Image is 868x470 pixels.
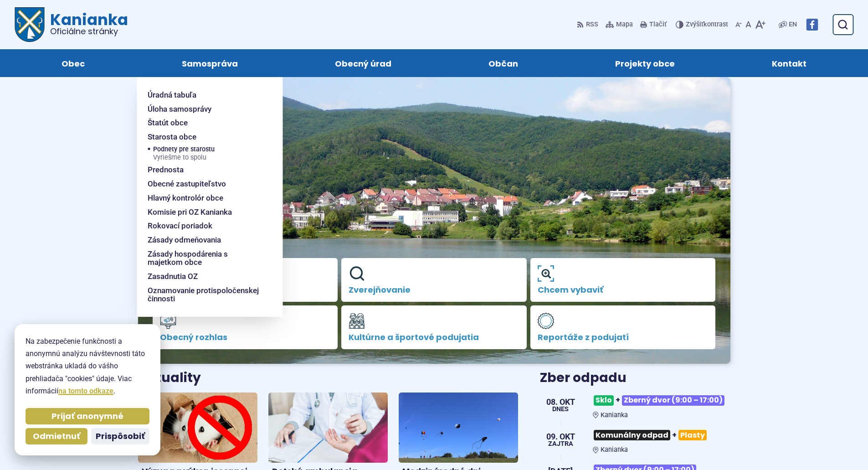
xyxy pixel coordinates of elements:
[577,15,600,34] a: RSS
[341,305,527,349] a: Kultúrne a športové podujatia
[604,15,635,34] a: Mapa
[148,102,211,116] span: Úloha samosprávy
[142,49,277,77] a: Samospráva
[153,154,215,161] span: Vyriešme to spolu
[734,15,744,34] button: Zmenšiť veľkosť písma
[148,219,261,233] a: Rokovací poriadok
[678,430,707,440] span: Plasty
[540,426,730,454] a: Komunálny odpad+Plasty Kanianka 09. okt Zajtra
[182,49,238,77] span: Samospráva
[753,15,767,34] button: Zväčšiť veľkosť písma
[148,88,196,102] span: Úradná tabuľa
[148,269,261,284] a: Zasadnutia OZ
[546,398,575,406] span: 08. okt
[51,411,123,422] span: Prijať anonymné
[148,233,261,247] a: Zásady odmeňovania
[649,21,667,29] span: Tlačiť
[295,49,431,77] a: Obecný úrad
[148,284,261,306] a: Oznamovanie protispoločenskej činnosti
[772,49,806,77] span: Kontakt
[153,144,215,163] span: Podnety pre starostu
[91,428,149,444] button: Prispôsobiť
[26,408,149,424] button: Prijať anonymné
[148,205,232,219] span: Komisie pri OZ Kanianka
[488,49,518,77] span: Občan
[148,191,261,205] a: Hlavný kontrolór obce
[15,7,128,42] a: Logo Kanianka, prejsť na domovskú stránku.
[349,285,519,294] span: Zverejňovanie
[540,392,730,419] a: Sklo+Zberný dvor (9:00 – 17:00) Kanianka 08. okt Dnes
[586,19,598,30] span: RSS
[50,27,128,36] span: Oficiálne stránky
[62,49,85,77] span: Obec
[33,431,80,442] span: Odmietnuť
[349,333,519,342] span: Kultúrne a športové podujatia
[546,433,575,441] span: 09. okt
[787,19,799,30] a: EN
[160,333,331,342] span: Obecný rozhlas
[538,333,709,342] span: Reportáže z podujatí
[594,395,614,406] span: Sklo
[594,430,670,440] span: Komunálny odpad
[148,116,188,130] span: Štatút obce
[26,335,149,397] p: Na zabezpečenie funkčnosti a anonymnú analýzu návštevnosti táto webstránka ukladá do vášho prehli...
[148,247,261,269] a: Zásady hospodárenia s majetkom obce
[58,387,113,395] a: na tomto odkaze
[148,163,184,177] span: Prednosta
[341,258,527,302] a: Zverejňovanie
[546,406,575,413] span: Dnes
[335,49,391,77] span: Obecný úrad
[26,428,87,444] button: Odmietnuť
[148,219,212,233] span: Rokovací poriadok
[22,49,124,77] a: Obec
[593,426,730,444] h3: +
[148,163,261,177] a: Prednosta
[530,305,716,349] a: Reportáže z podujatí
[148,130,261,144] a: Starosta obce
[540,371,730,385] h3: Zber odpadu
[153,305,338,349] a: Obecný rozhlas
[615,49,675,77] span: Projekty obce
[138,371,201,385] h3: Aktuality
[148,130,196,144] span: Starosta obce
[148,88,261,102] a: Úradná tabuľa
[148,269,198,284] span: Zasadnutia OZ
[676,15,730,34] button: Zvýšiťkontrast
[148,233,221,247] span: Zásady odmeňovania
[686,21,704,28] span: Zvýšiť
[638,15,668,34] button: Tlačiť
[148,177,226,191] span: Obecné zastupiteľstvo
[622,395,724,406] span: Zberný dvor (9:00 – 17:00)
[148,116,261,130] a: Štatút obce
[686,21,728,29] span: kontrast
[733,49,846,77] a: Kontakt
[616,19,633,30] span: Mapa
[148,205,261,219] a: Komisie pri OZ Kanianka
[15,7,45,42] img: Prejsť na domovskú stránku
[45,12,128,36] h1: Kanianka
[806,19,818,31] img: Prejsť na Facebook stránku
[744,15,753,34] button: Nastaviť pôvodnú veľkosť písma
[449,49,558,77] a: Občan
[148,177,261,191] a: Obecné zastupiteľstvo
[148,102,261,116] a: Úloha samosprávy
[789,19,797,30] span: EN
[153,144,261,163] a: Podnety pre starostuVyriešme to spolu
[96,431,145,442] span: Prispôsobiť
[546,441,575,447] span: Zajtra
[576,49,714,77] a: Projekty obce
[593,392,730,409] h3: +
[601,446,628,454] span: Kanianka
[601,411,628,419] span: Kanianka
[148,191,223,205] span: Hlavný kontrolór obce
[538,285,709,294] span: Chcem vybaviť
[530,258,716,302] a: Chcem vybaviť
